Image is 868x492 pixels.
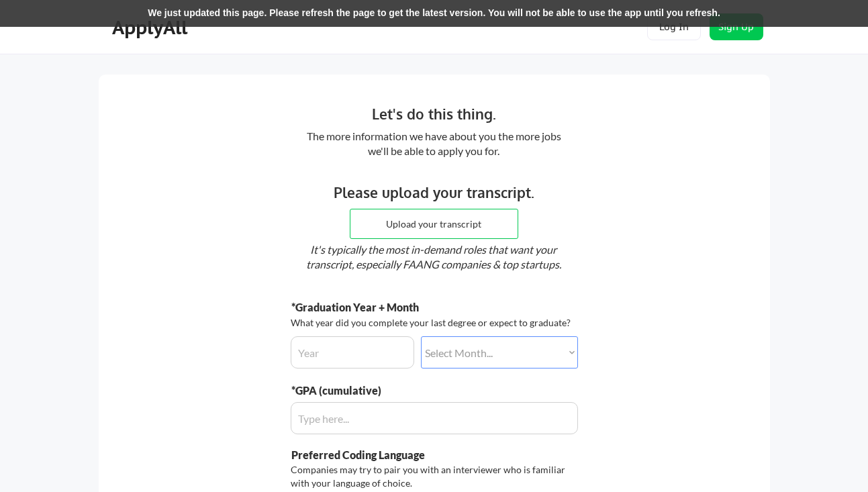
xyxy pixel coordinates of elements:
[291,316,574,330] div: What year did you complete your last degree or expect to graduate?
[230,103,638,125] div: Let's do this thing.
[291,402,578,434] input: Type here...
[291,463,574,489] div: Companies may try to pair you with an interviewer who is familiar with your language of choice.
[291,383,477,398] div: *GPA (cumulative)
[291,448,477,462] div: Preferred Coding Language
[710,13,763,40] button: Sign Up
[306,243,561,270] em: It's typically the most in-demand roles that want your transcript, especially FAANG companies & t...
[291,300,461,315] div: *Graduation Year + Month
[112,16,191,39] div: ApplyAll
[299,129,569,159] div: The more information we have about you the more jobs we'll be able to apply you for.
[230,182,638,203] div: Please upload your transcript.
[291,336,414,368] input: Year
[647,13,701,40] button: Log In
